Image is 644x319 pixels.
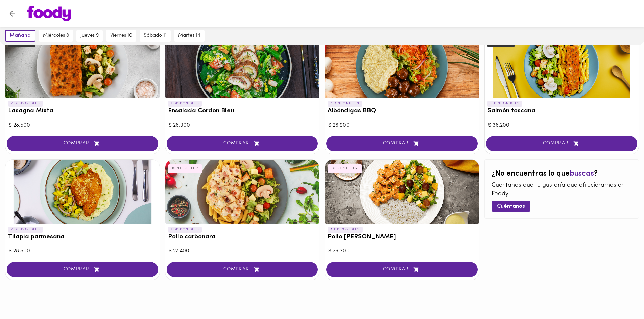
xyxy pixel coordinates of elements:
[168,108,317,115] h3: Ensalada Cordon Bleu
[167,262,318,277] button: COMPRAR
[178,33,200,39] span: martes 14
[328,234,476,241] h3: Pollo [PERSON_NAME]
[39,30,73,42] button: miércoles 8
[328,164,362,173] div: BEST SELLER
[76,30,103,42] button: jueves 9
[144,33,167,39] span: sábado 11
[326,136,478,151] button: COMPRAR
[325,34,479,98] div: Albóndigas BBQ
[8,227,43,233] p: 2 DISPONIBLES
[15,141,150,147] span: COMPRAR
[5,34,160,98] div: Lasagna Mixta
[168,164,202,173] div: BEST SELLER
[106,30,136,42] button: viernes 10
[27,6,71,21] img: logo.png
[7,136,158,151] button: COMPRAR
[488,122,636,129] div: $ 36.200
[165,160,319,224] div: Pollo carbonara
[5,30,35,42] button: mañana
[485,34,639,98] div: Salmón toscana
[486,136,638,151] button: COMPRAR
[43,33,69,39] span: miércoles 8
[15,267,150,272] span: COMPRAR
[8,108,157,115] h3: Lasagna Mixta
[174,30,205,42] button: martes 14
[168,227,202,233] p: 1 DISPONIBLES
[570,170,594,178] span: buscas
[328,101,362,107] p: 7 DISPONIBLES
[8,101,43,107] p: 2 DISPONIBLES
[328,247,476,255] div: $ 26.300
[167,136,318,151] button: COMPRAR
[326,262,478,277] button: COMPRAR
[328,122,476,129] div: $ 26.900
[169,122,316,129] div: $ 26.300
[140,30,171,42] button: sábado 11
[9,122,156,129] div: $ 28.500
[175,267,310,272] span: COMPRAR
[497,203,525,210] span: Cuéntanos
[487,101,523,107] p: 5 DISPONIBLES
[492,170,632,178] h2: ¿No encuentras lo que ?
[5,160,160,224] div: Tilapia parmesana
[168,234,317,241] h3: Pollo carbonara
[492,181,632,198] p: Cuéntanos qué te gustaría que ofreciéramos en Foody
[169,247,316,255] div: $ 27.400
[487,108,636,115] h3: Salmón toscana
[8,234,157,241] h3: Tilapia parmesana
[335,141,469,147] span: COMPRAR
[168,101,202,107] p: 1 DISPONIBLES
[110,33,132,39] span: viernes 10
[165,34,319,98] div: Ensalada Cordon Bleu
[325,160,479,224] div: Pollo Tikka Massala
[80,33,99,39] span: jueves 9
[328,108,476,115] h3: Albóndigas BBQ
[492,201,530,212] button: Cuéntanos
[605,280,637,312] iframe: Messagebird Livechat Widget
[4,5,21,22] button: Volver
[7,262,158,277] button: COMPRAR
[9,247,156,255] div: $ 28.500
[328,227,363,233] p: 4 DISPONIBLES
[335,267,469,272] span: COMPRAR
[495,141,629,147] span: COMPRAR
[175,141,310,147] span: COMPRAR
[10,33,31,39] span: mañana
